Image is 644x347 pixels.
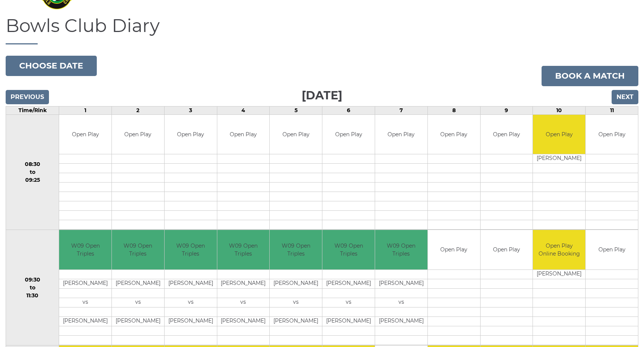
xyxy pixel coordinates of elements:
td: [PERSON_NAME] [270,279,322,288]
td: [PERSON_NAME] [217,279,270,288]
td: vs [217,298,270,307]
td: [PERSON_NAME] [217,317,270,326]
td: W09 Open Triples [270,230,322,269]
td: [PERSON_NAME] [59,317,111,326]
td: 8 [427,106,480,114]
td: [PERSON_NAME] [322,317,375,326]
button: Choose date [6,56,97,76]
td: [PERSON_NAME] [533,269,585,279]
td: vs [375,298,427,307]
td: Open Play [322,115,375,154]
td: 10 [533,106,586,114]
td: Time/Rink [6,106,59,114]
td: vs [270,298,322,307]
td: Open Play [428,115,480,154]
td: vs [165,298,217,307]
td: Open Play [533,115,585,154]
td: 9 [480,106,533,114]
td: vs [112,298,164,307]
td: W09 Open Triples [59,230,111,269]
td: vs [59,298,111,307]
td: [PERSON_NAME] [270,317,322,326]
td: vs [322,298,375,307]
td: Open Play [270,115,322,154]
td: Open Play [112,115,164,154]
td: Open Play [481,115,533,154]
td: 3 [164,106,217,114]
h1: Bowls Club Diary [6,16,638,44]
td: [PERSON_NAME] [165,317,217,326]
td: Open Play Online Booking [533,230,585,269]
td: 11 [586,106,638,114]
td: 09:30 to 11:30 [6,230,59,345]
td: W09 Open Triples [217,230,270,269]
td: Open Play [217,115,270,154]
td: W09 Open Triples [112,230,164,269]
td: Open Play [586,230,638,269]
input: Next [612,90,638,104]
td: Open Play [481,230,533,269]
td: Open Play [165,115,217,154]
input: Previous [6,90,49,104]
td: [PERSON_NAME] [112,279,164,288]
td: Open Play [428,230,480,269]
td: W09 Open Triples [165,230,217,269]
td: W09 Open Triples [322,230,375,269]
td: [PERSON_NAME] [375,279,427,288]
td: 7 [375,106,427,114]
td: 6 [322,106,375,114]
td: [PERSON_NAME] [59,279,111,288]
td: 1 [59,106,112,114]
td: [PERSON_NAME] [165,279,217,288]
td: Open Play [586,115,638,154]
td: 5 [270,106,322,114]
td: [PERSON_NAME] [533,154,585,164]
a: Book a match [542,66,638,86]
td: 08:30 to 09:25 [6,114,59,230]
td: 2 [111,106,164,114]
td: [PERSON_NAME] [322,279,375,288]
td: Open Play [375,115,427,154]
td: [PERSON_NAME] [112,317,164,326]
td: [PERSON_NAME] [375,317,427,326]
td: Open Play [59,115,111,154]
td: 4 [217,106,270,114]
td: W09 Open Triples [375,230,427,269]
